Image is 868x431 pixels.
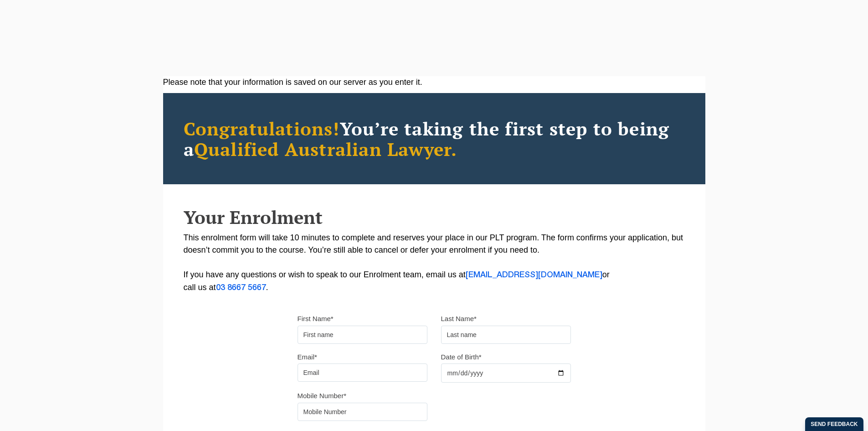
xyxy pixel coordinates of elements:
[466,271,602,279] a: [EMAIL_ADDRESS][DOMAIN_NAME]
[298,326,427,344] input: First name
[298,403,427,421] input: Mobile Number
[298,363,427,382] input: Email
[441,353,482,362] label: Date of Birth*
[184,207,685,227] h2: Your Enrolment
[216,284,266,291] a: 03 8667 5667
[194,137,457,161] span: Qualified Australian Lawyer.
[184,232,685,294] p: This enrolment form will take 10 minutes to complete and reserves your place in our PLT program. ...
[298,391,347,400] label: Mobile Number*
[184,118,685,159] h2: You’re taking the first step to being a
[441,314,477,323] label: Last Name*
[184,116,340,140] span: Congratulations!
[163,76,705,88] div: Please note that your information is saved on our server as you enter it.
[298,314,334,323] label: First Name*
[441,326,571,344] input: Last name
[298,353,317,362] label: Email*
